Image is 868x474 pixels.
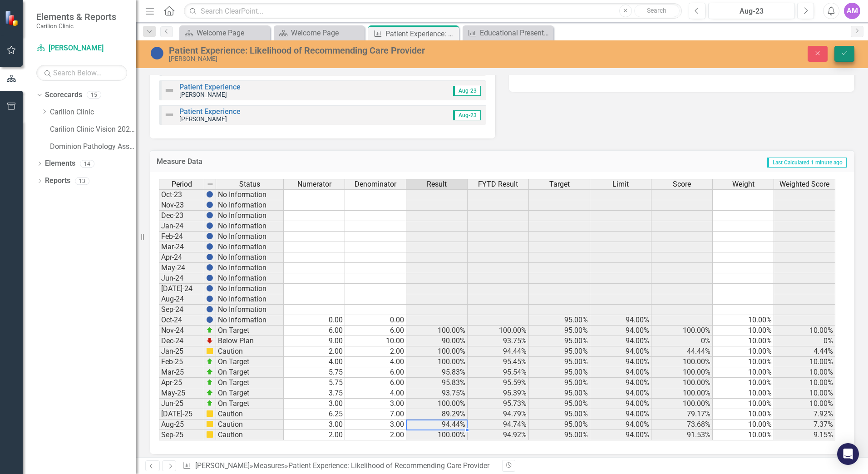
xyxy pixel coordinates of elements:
td: 10.00% [774,357,835,367]
td: On Target [216,357,284,367]
td: 6.00 [345,378,406,388]
td: 10.00% [713,409,774,420]
td: 6.00 [345,367,406,378]
div: [PERSON_NAME] [169,55,545,62]
td: No Information [216,252,284,263]
td: No Information [216,211,284,221]
td: 100.00% [651,378,713,388]
span: Weight [732,180,755,188]
td: 94.00% [590,399,651,409]
td: Oct-24 [159,315,204,326]
a: Dominion Pathology Associates [50,142,136,152]
td: Below Plan [216,336,284,346]
td: Sep-25 [159,430,204,440]
div: 15 [87,91,101,99]
td: 94.00% [590,420,651,430]
td: Mar-25 [159,367,204,378]
a: Patient Experience [179,107,241,116]
td: 100.00% [651,367,713,378]
td: Jun-24 [159,273,204,284]
td: 100.00% [406,357,468,367]
td: 0.00 [284,315,345,326]
td: 79.17% [651,409,713,420]
span: Status [239,180,260,188]
td: On Target [216,326,284,336]
td: 94.44% [406,420,468,430]
td: No Information [216,284,284,294]
td: 3.75 [284,388,345,399]
span: Last Calculated 1 minute ago [767,158,847,168]
td: Caution [216,420,284,430]
td: 6.00 [284,326,345,336]
div: Educational Presentations [480,27,551,39]
img: cBAA0RP0Y6D5n+AAAAAElFTkSuQmCC [206,410,213,417]
td: Caution [216,430,284,440]
img: BgCOk07PiH71IgAAAABJRU5ErkJggg== [206,264,213,271]
input: Search Below... [36,65,127,81]
td: 94.00% [590,388,651,399]
td: 93.75% [406,388,468,399]
td: 2.00 [345,346,406,357]
td: 100.00% [406,346,468,357]
img: No Information [150,46,164,60]
td: 100.00% [406,326,468,336]
td: May-24 [159,263,204,273]
img: cBAA0RP0Y6D5n+AAAAAElFTkSuQmCC [206,347,213,355]
td: Dec-23 [159,211,204,221]
img: zOikAAAAAElFTkSuQmCC [206,379,213,386]
td: 94.44% [468,346,529,357]
td: 95.45% [468,357,529,367]
td: 94.92% [468,430,529,440]
td: 3.00 [345,399,406,409]
td: Nov-23 [159,200,204,211]
div: 13 [75,177,89,185]
td: 91.53% [651,430,713,440]
td: 10.00% [713,420,774,430]
td: May-25 [159,388,204,399]
img: BgCOk07PiH71IgAAAABJRU5ErkJggg== [206,243,213,250]
td: Aug-25 [159,420,204,430]
td: 94.00% [590,336,651,346]
a: [PERSON_NAME] [36,43,127,54]
td: On Target [216,367,284,378]
td: On Target [216,388,284,399]
td: No Information [216,232,284,242]
td: Aug-24 [159,294,204,305]
td: 7.37% [774,420,835,430]
td: 5.75 [284,367,345,378]
td: 3.00 [284,399,345,409]
a: Welcome Page [276,27,362,39]
div: Welcome Page [291,27,362,39]
div: Welcome Page [197,27,268,39]
a: Carilion Clinic Vision 2025 (Full Version) [50,124,136,135]
td: 95.00% [529,346,590,357]
td: 10.00% [713,367,774,378]
small: Carilion Clinic [36,22,116,30]
td: 2.00 [345,430,406,440]
td: 10.00% [713,430,774,440]
td: 10.00% [713,336,774,346]
td: Jan-25 [159,346,204,357]
td: Jun-25 [159,399,204,409]
td: 44.44% [651,346,713,357]
td: 100.00% [651,357,713,367]
td: 95.73% [468,399,529,409]
td: 95.83% [406,367,468,378]
img: BgCOk07PiH71IgAAAABJRU5ErkJggg== [206,295,213,302]
td: 95.39% [468,388,529,399]
td: 4.00 [345,388,406,399]
td: 94.00% [590,430,651,440]
a: Welcome Page [182,27,268,39]
td: No Information [216,242,284,252]
img: BgCOk07PiH71IgAAAABJRU5ErkJggg== [206,316,213,323]
span: Period [172,180,192,188]
td: 100.00% [651,388,713,399]
td: 95.00% [529,409,590,420]
td: No Information [216,315,284,326]
td: No Information [216,221,284,232]
td: Caution [216,346,284,357]
td: 10.00% [713,346,774,357]
span: Score [673,180,691,188]
td: 10.00 [345,336,406,346]
td: No Information [216,263,284,273]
